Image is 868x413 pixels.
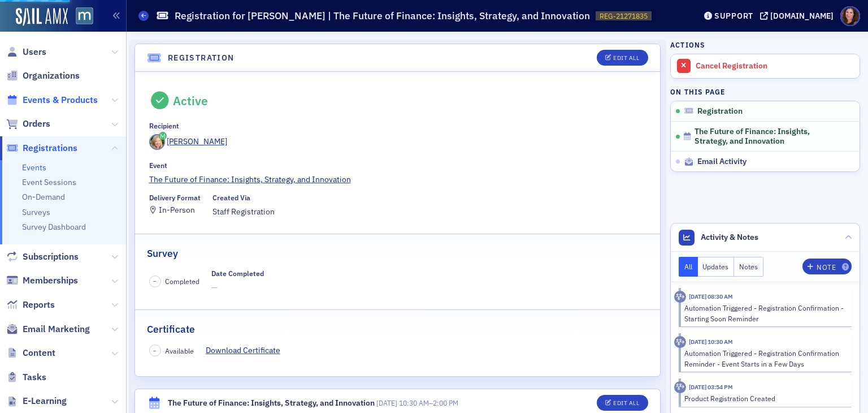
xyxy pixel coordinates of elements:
[168,52,235,64] h4: Registration
[701,231,758,243] span: Activity & Notes
[23,371,46,384] span: Tasks
[159,207,195,213] div: In-Person
[23,299,55,311] span: Reports
[600,11,648,21] span: REG-21271835
[689,338,733,346] time: 9/27/2025 10:30 AM
[165,276,199,286] span: Completed
[149,174,646,186] a: The Future of Finance: Insights, Strategy, and Innovation
[840,6,860,26] span: Profile
[684,393,844,403] div: Product Registration Created
[817,264,836,270] div: Note
[173,93,208,108] div: Active
[68,7,93,27] a: View Homepage
[22,162,46,173] a: Events
[76,7,93,25] img: SailAMX
[6,142,77,154] a: Registrations
[165,346,194,356] span: Available
[23,251,79,263] span: Subscriptions
[23,323,90,335] span: Email Marketing
[22,177,76,187] a: Event Sessions
[23,118,50,130] span: Orders
[689,292,733,300] time: 9/29/2025 08:30 AM
[6,395,67,407] a: E-Learning
[697,106,743,117] span: Registration
[697,157,747,167] span: Email Activity
[212,206,275,218] span: Staff Registration
[23,46,46,58] span: Users
[698,257,735,277] button: Updates
[674,381,686,393] div: Activity
[376,398,397,407] span: [DATE]
[613,55,639,61] div: Edit All
[22,222,86,232] a: Survey Dashboard
[153,347,157,355] span: –
[670,40,705,50] h4: Actions
[22,207,50,217] a: Surveys
[212,193,250,202] div: Created Via
[149,134,228,150] a: [PERSON_NAME]
[770,11,834,21] div: [DOMAIN_NAME]
[674,291,686,303] div: Activity
[399,398,429,407] time: 10:30 AM
[760,12,837,20] button: [DOMAIN_NAME]
[6,94,98,106] a: Events & Products
[597,395,648,411] button: Edit All
[175,9,590,23] h1: Registration for [PERSON_NAME] | The Future of Finance: Insights, Strategy, and Innovation
[376,398,458,407] span: –
[6,118,50,130] a: Orders
[6,371,46,384] a: Tasks
[22,192,65,202] a: On-Demand
[6,323,90,335] a: Email Marketing
[597,50,648,66] button: Edit All
[684,303,844,324] div: Automation Triggered - Registration Confirmation - Starting Soon Reminder
[23,274,78,287] span: Memberships
[613,400,639,406] div: Edit All
[671,54,860,78] a: Cancel Registration
[23,94,98,106] span: Events & Products
[674,336,686,348] div: Activity
[167,136,227,148] div: [PERSON_NAME]
[6,347,55,359] a: Content
[670,87,860,97] h4: On this page
[6,70,80,82] a: Organizations
[6,46,46,58] a: Users
[168,397,375,409] div: The Future of Finance: Insights, Strategy, and Innovation
[433,398,458,407] time: 2:00 PM
[23,395,67,407] span: E-Learning
[149,161,167,170] div: Event
[206,345,289,356] a: Download Certificate
[689,383,733,391] time: 8/14/2025 03:54 PM
[211,282,264,294] span: —
[149,122,179,130] div: Recipient
[6,251,79,263] a: Subscriptions
[16,8,68,26] img: SailAMX
[147,322,195,337] h2: Certificate
[211,269,264,278] div: Date Completed
[23,142,77,154] span: Registrations
[23,70,80,82] span: Organizations
[696,61,854,71] div: Cancel Registration
[6,299,55,311] a: Reports
[684,348,844,369] div: Automation Triggered - Registration Confirmation Reminder - Event Starts in a Few Days
[153,277,157,285] span: –
[6,274,78,287] a: Memberships
[714,11,753,21] div: Support
[695,127,844,147] span: The Future of Finance: Insights, Strategy, and Innovation
[149,193,201,202] div: Delivery Format
[734,257,763,277] button: Notes
[23,347,55,359] span: Content
[147,246,178,261] h2: Survey
[679,257,698,277] button: All
[802,259,852,274] button: Note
